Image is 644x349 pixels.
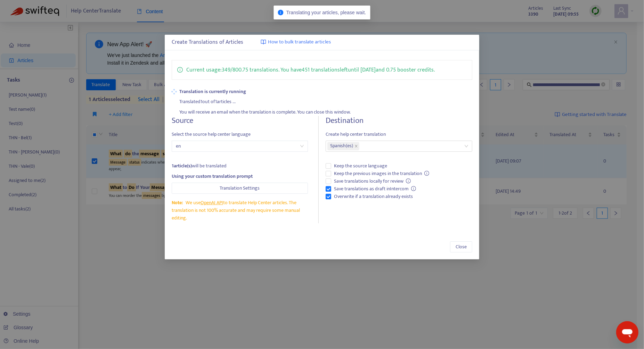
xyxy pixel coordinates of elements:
span: Close [456,243,467,251]
span: Translation Settings [220,184,260,192]
a: OpenAI API [201,199,223,207]
div: You will receive an email when the translation is complete. You can close this window. [179,106,472,116]
span: Select the source help center language [172,131,308,138]
span: close [354,144,358,148]
h4: Destination [326,116,472,125]
div: will be translated [172,162,308,170]
span: Spanish ( es ) [330,142,353,150]
span: Translating your articles, please wait. [286,10,366,15]
p: Current usage: 349 / 800.75 translations . You have 451 translations left until [DATE] and 0.75 b... [186,66,435,74]
iframe: Button to launch messaging window [616,321,638,343]
div: Translated 1 out of 1 articles ... [179,95,472,106]
span: en [176,141,304,151]
div: Using your custom translation prompt [172,173,308,180]
strong: 1 article(s) [172,162,192,170]
div: Create Translations of Articles [172,38,472,47]
span: info-circle [411,186,416,191]
span: info-circle [424,171,429,176]
span: info-circle [406,178,411,183]
button: Close [450,241,472,252]
span: Save translations locally for review [331,177,414,185]
span: Note: [172,199,183,207]
span: Save translations as draft in Intercom [331,185,419,193]
strong: Translation is currently running [179,88,472,95]
h4: Source [172,116,308,125]
img: image-link [261,39,266,45]
span: info-circle [177,66,183,73]
div: We use to translate Help Center articles. The translation is not 100% accurate and may require so... [172,199,308,222]
a: How to bulk translate articles [261,38,331,46]
span: info-circle [278,10,284,15]
span: Create help center translation [326,131,472,138]
span: Keep the source language [331,162,390,170]
span: How to bulk translate articles [268,38,331,46]
span: Keep the previous images in the translation [331,170,432,177]
button: Translation Settings [172,183,308,194]
span: Overwrite if a translation already exists [331,193,416,200]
